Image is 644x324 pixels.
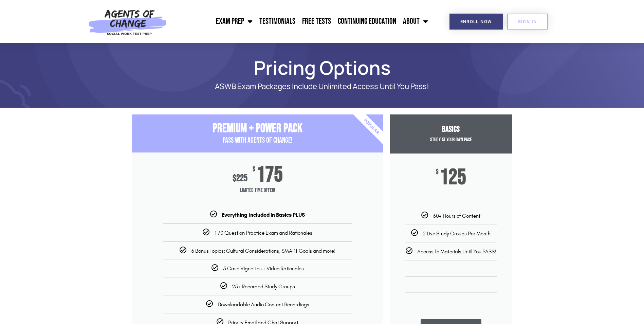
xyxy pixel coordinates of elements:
a: Enroll Now [449,14,503,30]
span: 170 Question Practice Exam and Rationales [214,230,312,236]
span: Downloadable Audio Content Recordings [218,301,309,308]
span: 5 Case Vignettes + Video Rationales [223,265,304,272]
h3: Premium + Power Pack [132,121,383,136]
a: Continuing Education [334,13,400,30]
span: Study at your Own Pace [430,137,472,143]
span: SIGN IN [518,19,537,24]
a: Exam Prep [213,13,256,30]
a: About [400,13,431,30]
span: 125 [440,169,466,186]
div: 225 [233,173,247,184]
span: $ [436,169,439,176]
a: Testimonials [256,13,299,30]
span: 2 Live Study Groups Per Month [423,230,491,237]
span: Enroll Now [460,19,492,24]
span: Access To Materials Until You PASS! [417,248,496,255]
b: Everything Included in Basics PLUS [222,212,305,218]
span: 5 Bonus Topics: Cultural Considerations, SMART Goals and more! [191,248,335,254]
p: ASWB Exam Packages Include Unlimited Access Until You Pass! [156,82,489,91]
span: Limited Time Offer! [132,184,383,197]
span: 25+ Recorded Study Groups [232,283,295,290]
span: $ [233,173,236,184]
h3: Basics [390,125,512,134]
a: Free Tests [299,13,334,30]
span: 30+ Hours of Content [433,213,480,219]
span: $ [253,166,255,173]
h1: Pricing Options [129,60,516,75]
span: PASS with AGENTS OF CHANGE! [223,136,293,145]
div: Popular [332,87,410,166]
span: 175 [256,166,283,184]
nav: Menu [170,13,431,30]
a: SIGN IN [507,14,548,30]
